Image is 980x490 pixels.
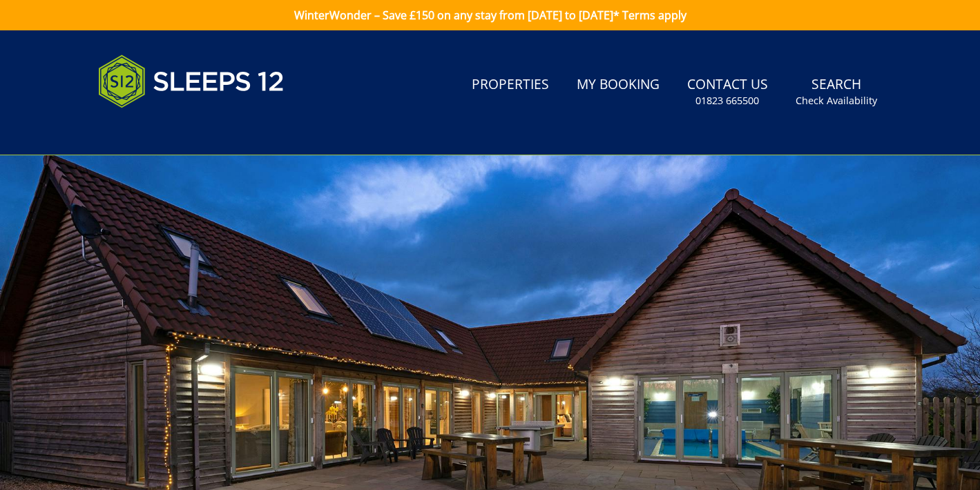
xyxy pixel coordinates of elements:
a: My Booking [571,70,665,101]
img: Sleeps 12 [98,47,285,116]
a: Properties [466,70,555,101]
a: SearchCheck Availability [790,70,883,115]
iframe: Customer reviews powered by Trustpilot [91,124,236,136]
a: Contact Us01823 665500 [682,70,774,115]
small: Check Availability [796,94,877,108]
small: 01823 665500 [695,94,759,108]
